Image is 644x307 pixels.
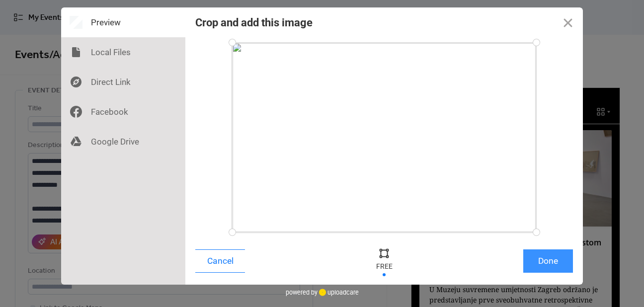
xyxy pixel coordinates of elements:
[61,37,185,67] div: Local Files
[61,7,185,37] div: Preview
[318,289,359,296] a: uploadcare
[553,7,583,37] button: Close
[195,249,245,273] button: Cancel
[195,16,313,29] div: Crop and add this image
[61,97,185,127] div: Facebook
[61,127,185,156] div: Google Drive
[523,249,573,273] button: Done
[61,67,185,97] div: Direct Link
[286,285,359,300] div: powered by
